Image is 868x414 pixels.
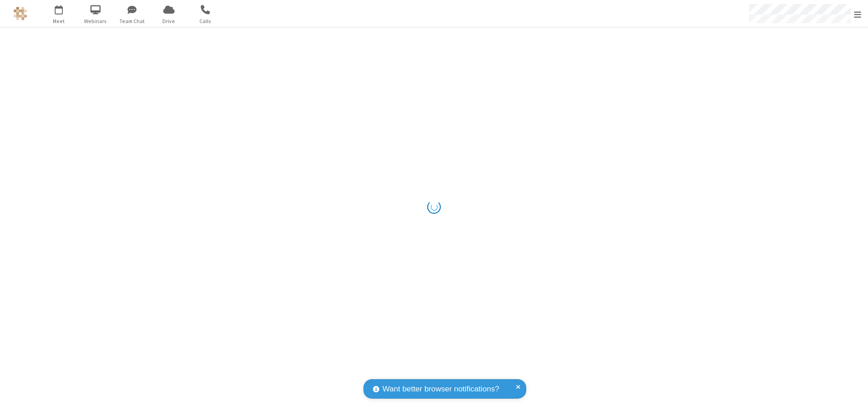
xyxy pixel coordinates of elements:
[152,17,186,25] span: Drive
[42,17,76,25] span: Meet
[14,7,27,20] img: QA Selenium DO NOT DELETE OR CHANGE
[115,17,149,25] span: Team Chat
[189,17,222,25] span: Calls
[382,383,499,395] span: Want better browser notifications?
[79,17,113,25] span: Webinars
